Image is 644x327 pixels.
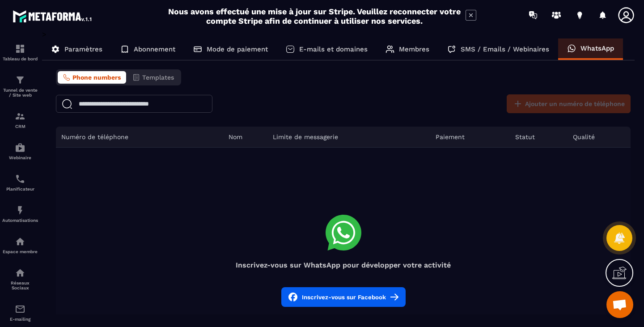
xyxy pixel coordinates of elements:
p: Paramètres [64,45,102,53]
img: scheduler [15,174,25,184]
img: email [15,304,25,314]
a: social-networksocial-networkRéseaux Sociaux [2,261,38,297]
a: automationsautomationsAutomatisations [2,198,38,229]
img: formation [15,75,25,85]
th: Nom [223,127,267,148]
img: automations [15,205,25,216]
p: E-mails et domaines [299,45,368,53]
a: automationsautomationsEspace membre [2,229,38,261]
img: formation [15,111,25,122]
img: formation [15,43,25,54]
a: formationformationCRM [2,104,38,136]
span: Templates [142,74,174,81]
p: Mode de paiement [207,45,268,53]
p: Abonnement [134,45,175,53]
span: Phone numbers [72,74,121,81]
p: Webinaire [2,155,38,160]
p: SMS / Emails / Webinaires [461,45,549,53]
p: E-mailing [2,317,38,322]
button: Inscrivez-vous sur Facebook [281,287,406,307]
img: automations [15,142,25,153]
th: Limite de messagerie [267,127,430,148]
h4: Inscrivez-vous sur WhatsApp pour développer votre activité [56,261,631,269]
th: Qualité [568,127,631,148]
p: Planificateur [2,187,38,191]
p: WhatsApp [580,44,614,52]
p: Tableau de bord [2,56,38,61]
img: automations [15,236,25,247]
img: logo [13,8,93,24]
th: Paiement [430,127,510,148]
p: Réseaux Sociaux [2,280,38,290]
a: formationformationTableau de bord [2,37,38,68]
a: formationformationTunnel de vente / Site web [2,68,38,104]
p: Tunnel de vente / Site web [2,88,38,98]
th: Statut [510,127,568,148]
a: Ouvrir le chat [606,291,633,318]
p: Membres [399,45,429,53]
th: Numéro de téléphone [56,127,223,148]
a: automationsautomationsWebinaire [2,136,38,167]
p: Espace membre [2,249,38,254]
button: Phone numbers [58,71,126,84]
p: CRM [2,124,38,129]
a: schedulerschedulerPlanificateur [2,167,38,198]
img: social-network [15,268,25,278]
h2: Nous avons effectué une mise à jour sur Stripe. Veuillez reconnecter votre compte Stripe afin de ... [168,7,461,25]
p: Automatisations [2,218,38,223]
button: Templates [127,71,179,84]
